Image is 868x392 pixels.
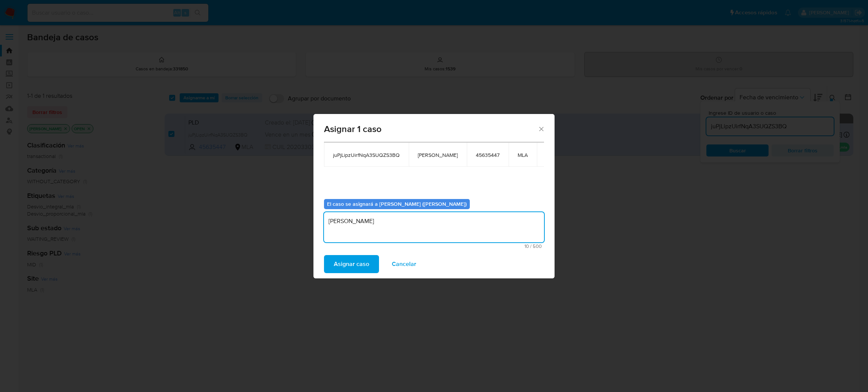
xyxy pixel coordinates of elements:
span: [PERSON_NAME] [418,152,458,158]
b: El caso se asignará a [PERSON_NAME] ([PERSON_NAME]) [327,200,467,208]
span: MLA [518,152,528,158]
span: 45635447 [476,152,500,158]
span: Asignar caso [334,256,369,272]
span: Cancelar [392,256,416,272]
span: Asignar 1 caso [324,125,538,134]
textarea: [PERSON_NAME] [324,212,544,242]
button: Cerrar ventana [538,125,544,132]
span: Máximo 500 caracteres [326,244,542,249]
button: Asignar caso [324,255,379,273]
div: assign-modal [313,114,555,278]
button: Cancelar [382,255,426,273]
span: juPjLipzUirfNqA3SUQZS3BQ [333,152,400,158]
